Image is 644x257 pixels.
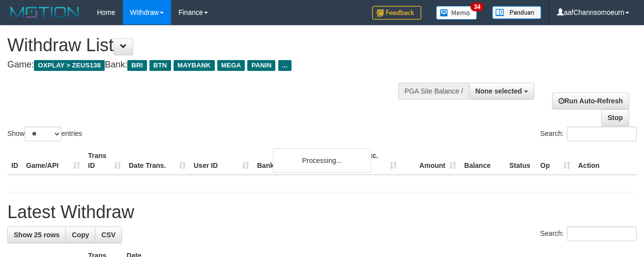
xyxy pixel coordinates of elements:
a: Stop [601,109,629,126]
span: MAYBANK [174,60,215,71]
span: 34 [470,2,484,11]
button: None selected [469,83,534,99]
input: Search: [567,226,637,241]
h1: Latest Withdraw [7,202,637,222]
th: Trans ID [84,147,125,175]
div: PGA Site Balance / [398,83,469,99]
th: Amount [401,147,460,175]
th: User ID [190,147,253,175]
th: Action [574,147,637,175]
th: Game/API [22,147,84,175]
span: PANIN [247,60,275,71]
th: Bank Acc. Number [341,147,401,175]
label: Search: [540,127,637,141]
th: Status [505,147,536,175]
th: ID [7,147,22,175]
img: panduan.png [492,6,541,19]
img: Feedback.jpg [372,6,421,20]
select: Showentries [25,127,61,141]
span: BRI [127,60,146,71]
span: MEGA [217,60,245,71]
div: Processing... [273,148,371,173]
span: ... [278,60,292,71]
a: Show 25 rows [7,226,66,243]
th: Op [536,147,574,175]
label: Search: [540,226,637,241]
span: OXPLAY > ZEUS138 [34,60,105,71]
span: BTN [149,60,171,71]
th: Balance [460,147,505,175]
img: MOTION_logo.png [7,5,82,20]
span: Show 25 rows [14,231,59,239]
a: CSV [95,226,122,243]
h4: Game: Bank: [7,60,419,70]
span: None selected [475,87,522,95]
span: CSV [101,231,116,239]
th: Date Trans. [125,147,190,175]
label: Show entries [7,127,82,141]
input: Search: [567,127,637,141]
span: Copy [72,231,89,239]
a: Run Auto-Refresh [552,93,629,109]
h1: Withdraw List [7,35,419,55]
a: Copy [65,226,95,243]
th: Bank Acc. Name [253,147,341,175]
img: Button%20Memo.svg [436,6,477,20]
